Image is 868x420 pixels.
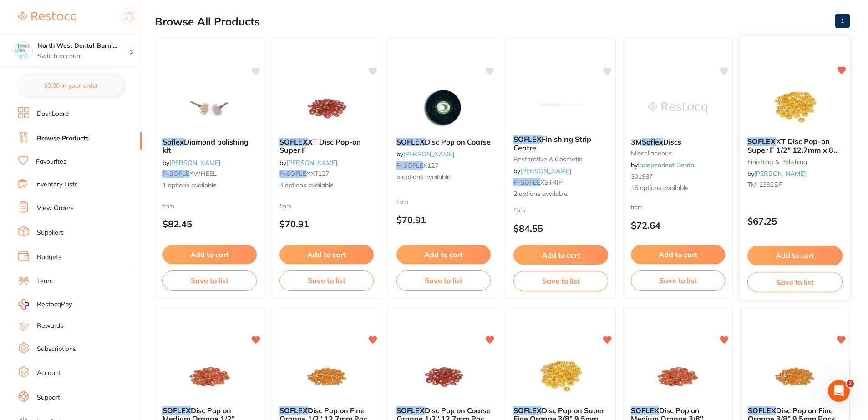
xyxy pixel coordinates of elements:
[765,354,824,399] img: SOFLEX Disc Pop on Fine Orange 3/8" 9.5mm Pack of 85
[403,150,454,158] a: [PERSON_NAME]
[513,155,608,163] small: restorative & cosmetic
[396,137,425,146] em: SOFLEX
[37,110,69,119] a: Dashboard
[520,167,571,175] a: [PERSON_NAME]
[747,246,843,265] button: Add to cart
[14,42,32,60] img: North West Dental Burnie
[37,41,129,50] h4: North West Dental Burnie
[531,82,590,128] img: SOFLEX Finishing Strip Centre
[279,406,308,415] em: SOFLEX
[297,354,356,399] img: SOFLEX Disc Pop on Fine Orange 1/2" 12.7mm Pack of 85
[162,138,257,155] b: Soflex Diamond polishing kit
[37,228,64,237] a: Suppliers
[162,203,174,210] span: from
[396,138,491,146] b: SOFLEX Disc Pop on Coarse
[513,135,542,144] em: SOFLEX
[37,321,63,330] a: Rewards
[540,178,563,186] span: XSTRIP
[663,137,681,146] span: Discs
[279,203,291,210] span: from
[828,380,850,402] iframe: Intercom live chat
[279,137,361,155] span: XT Disc Pop-on Super F
[513,135,591,152] span: Finishing Strip Centre
[37,52,129,61] p: Switch account
[279,170,306,178] em: P-SOFLE
[631,204,643,210] span: from
[747,216,843,226] p: $67.25
[279,181,374,190] span: 4 options available
[631,245,725,264] button: Add to cart
[631,150,725,157] small: miscellaneous
[162,245,257,264] button: Add to cart
[648,354,707,399] img: SOFLEX Disc Pop on Medium Orange 3/8" 9.5mm Pack of 85
[396,198,408,205] span: from
[835,12,850,30] a: 1
[747,137,776,146] em: SOFLEX
[37,393,60,402] a: Support
[18,299,72,310] a: RestocqPay
[747,158,843,165] small: finishing & polishing
[642,137,663,146] em: Soflex
[162,181,257,190] span: 1 options available
[414,354,473,399] img: SOFLEX Disc Pop on Coarse Orange 1/2" 12.7mm Pack of 85
[748,406,776,415] em: SOFLEX
[631,138,725,146] b: 3M Soflex Discs
[180,85,239,130] img: Soflex Diamond polishing kit
[180,354,239,399] img: SOFLEX Disc Pop on Medium Orange 1/2" 12.7mm Pack of 85
[414,85,473,130] img: SOFLEX Disc Pop on Coarse
[18,12,76,23] img: Restocq Logo
[631,172,653,180] span: 301987
[747,272,843,292] button: Save to list
[37,369,61,378] a: Account
[513,223,608,234] p: $84.55
[631,270,725,290] button: Save to list
[18,299,29,310] img: RestocqPay
[18,75,123,96] button: $0.00 in your order
[279,138,374,155] b: SOFLEX XT Disc Pop-on Super F
[396,161,423,170] em: P-SOFLE
[513,135,608,152] b: SOFLEX Finishing Strip Centre
[162,137,249,155] span: Diamond polishing kit
[631,220,725,230] p: $72.64
[648,85,707,130] img: 3M Soflex Discs
[747,137,843,154] b: SOFLEX XT Disc Pop-on Super F 1/2" 12.7mm x 85 Orange
[747,137,839,163] span: XT Disc Pop-on Super F 1/2" 12.7mm x 85 Orange
[638,161,695,169] a: Independent Dental
[425,137,491,146] span: Disc Pop on Coarse
[396,173,491,182] span: 6 options available
[37,345,76,354] a: Subscriptions
[37,277,53,286] a: Team
[765,84,825,130] img: SOFLEX XT Disc Pop-on Super F 1/2" 12.7mm x 85 Orange
[631,184,725,193] span: 16 options available
[513,190,608,199] span: 2 options available
[162,137,184,146] em: Soflex
[189,170,217,178] span: XWHEEL
[396,150,454,158] span: by
[396,270,491,290] button: Save to list
[396,215,491,225] p: $70.91
[279,219,374,229] p: $70.91
[747,170,806,178] span: by
[631,406,659,415] em: SOFLEX
[513,271,608,291] button: Save to list
[306,170,329,178] span: XXT127
[286,159,337,167] a: [PERSON_NAME]
[513,167,571,175] span: by
[396,406,425,415] em: SOFLEX
[396,245,491,264] button: Add to cart
[754,170,806,178] a: [PERSON_NAME]
[279,137,308,146] em: SOFLEX
[279,159,337,167] span: by
[162,406,191,415] em: SOFLEX
[513,178,540,186] em: P-SOFLE
[169,159,220,167] a: [PERSON_NAME]
[35,180,78,189] a: Inventory Lists
[162,170,189,178] em: P-SOFLE
[279,270,374,290] button: Save to list
[747,180,782,189] span: TM-2382SF
[279,245,374,264] button: Add to cart
[297,85,356,130] img: SOFLEX XT Disc Pop-on Super F
[36,157,66,166] a: Favourites
[18,7,76,28] a: Restocq Logo
[631,161,695,169] span: by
